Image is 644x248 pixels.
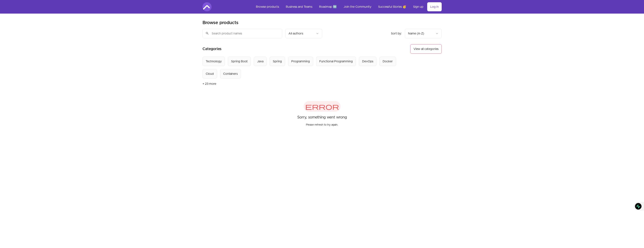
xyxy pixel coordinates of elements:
span: Sort by: [391,32,402,35]
span: search [206,31,209,36]
div: Programming [291,59,310,64]
button: + 23 more [203,79,216,89]
div: Spring [273,59,282,64]
p: Please refresh to try again. [306,120,338,127]
a: Business and Teams [283,2,315,11]
h2: Categories [203,44,221,54]
a: Join the Community [341,2,374,11]
span: error [304,101,341,112]
a: Sign up [410,2,426,11]
div: Docker [383,59,393,64]
h2: Browse products [203,20,238,26]
div: Functional Programming [319,59,353,64]
div: Cloud [206,72,214,76]
img: Amigoscode logo [203,2,212,11]
a: Roadmap 🆕 [316,2,340,11]
div: Containers [223,72,238,76]
nav: Main [253,2,442,11]
div: Technology [206,59,222,64]
p: Sorry, something went wrong [297,115,347,120]
input: Search product names [203,29,282,38]
button: View all categories [410,44,442,54]
a: Log in [427,2,442,11]
div: Java [257,59,263,64]
div: Spring Boot [231,59,248,64]
a: Successful Stories 🥳 [375,2,409,11]
div: DevOps [362,59,373,64]
button: Product sort options [405,29,442,38]
button: Filter by author [285,29,322,38]
a: Browse products [253,2,282,11]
